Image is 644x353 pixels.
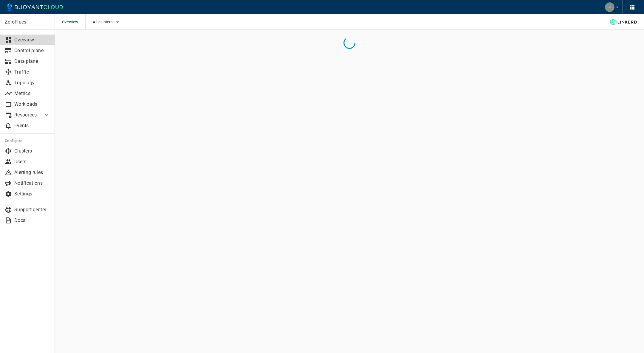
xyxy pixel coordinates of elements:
[14,69,50,75] p: Traffic
[14,207,50,213] p: Support center
[93,20,114,24] span: All clusters
[14,180,50,186] p: Notifications
[5,19,50,25] p: ZeroFlucs
[14,101,50,107] p: Workloads
[62,14,85,30] span: Overview
[14,123,50,129] p: Events
[14,217,50,223] p: Docs
[14,80,50,86] p: Topology
[14,159,50,165] p: Users
[14,169,50,175] p: Alerting rules
[14,112,38,118] p: Resources
[605,2,614,12] img: Steve Gray
[14,37,50,43] p: Overview
[5,139,50,143] h5: Configure
[93,18,121,27] button: All clusters
[14,191,50,197] p: Settings
[14,48,50,54] p: Control plane
[14,58,50,64] p: Data plane
[14,91,50,97] p: Metrics
[14,148,50,154] p: Clusters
